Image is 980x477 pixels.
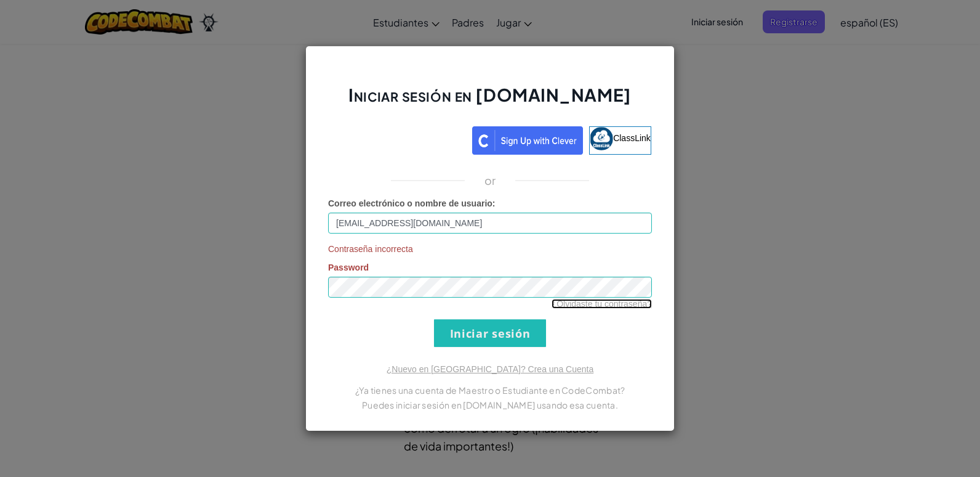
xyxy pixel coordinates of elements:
[328,197,496,210] label: :
[323,125,472,152] iframe: Botón Iniciar sesión con Google
[328,83,652,119] h2: Iniciar sesión en [DOMAIN_NAME]
[613,133,651,143] span: ClassLink
[590,127,613,150] img: classlink-logo-small.png
[472,126,583,155] img: clever_sso_button@2x.png
[484,173,496,188] p: or
[552,299,652,309] a: ¿Olvidaste tu contraseña?
[328,397,652,412] p: Puedes iniciar sesión en [DOMAIN_NAME] usando esa cuenta.
[328,383,652,397] p: ¿Ya tienes una cuenta de Maestro o Estudiante en CodeCombat?
[328,263,369,272] span: Password
[328,243,652,255] span: Contraseña incorrecta
[387,364,593,374] a: ¿Nuevo en [GEOGRAPHIC_DATA]? Crea una Cuenta
[328,198,492,208] span: Correo electrónico o nombre de usuario
[434,319,546,347] input: Iniciar sesión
